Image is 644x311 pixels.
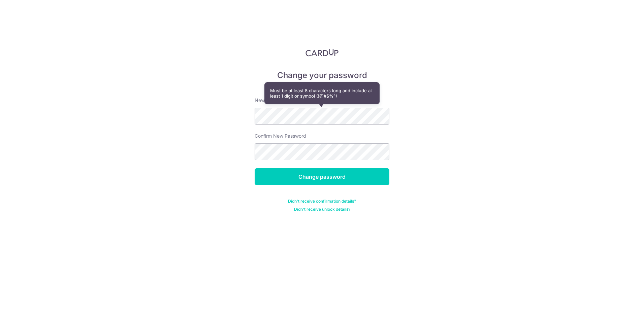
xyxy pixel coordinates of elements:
[288,199,356,204] a: Didn't receive confirmation details?
[265,82,379,104] div: Must be at least 8 characters long and include at least 1 digit or symbol (!@#$%^)
[255,70,389,81] h5: Change your password
[305,48,339,57] img: CardUp Logo
[255,97,288,104] label: New password
[294,207,350,212] a: Didn't receive unlock details?
[255,168,389,185] input: Change password
[255,133,306,139] label: Confirm New Password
